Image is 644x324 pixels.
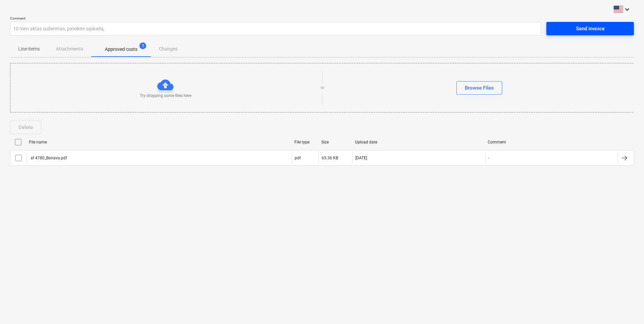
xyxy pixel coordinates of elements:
div: Browse Files [465,84,494,92]
div: [DATE] [355,156,367,160]
button: Send invoice [546,22,634,35]
p: Try dropping some files here [140,93,191,99]
div: sf 4780_Bonava.pdf [30,156,67,160]
p: Line-items [18,45,40,53]
div: File type [294,140,316,144]
p: Approved costs [105,46,137,53]
div: Upload date [355,140,482,144]
div: - [488,156,489,160]
div: Comment [488,140,615,144]
div: 65.36 KB [322,156,338,160]
i: keyboard_arrow_down [623,5,631,13]
div: Size [321,140,350,144]
p: or [321,85,324,91]
div: Send invoice [576,24,605,33]
div: File name [29,140,289,144]
div: pdf [295,156,301,160]
div: Try dropping some files hereorBrowse Files [10,63,635,112]
p: Comment [10,16,541,22]
span: 1 [139,42,146,49]
button: Browse Files [456,81,502,95]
